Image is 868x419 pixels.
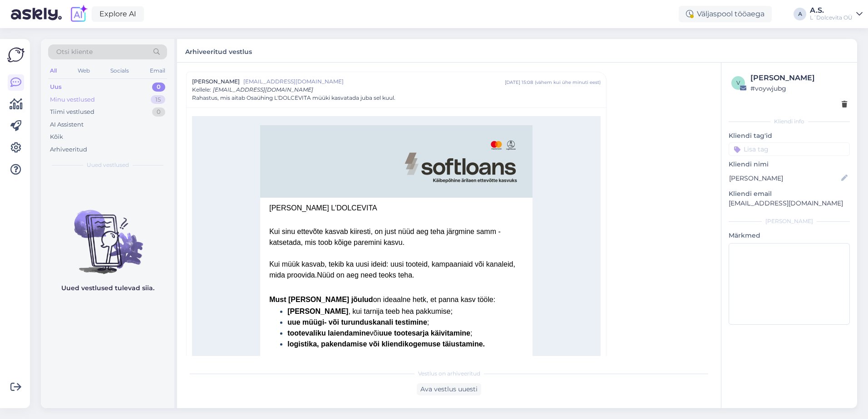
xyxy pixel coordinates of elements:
[269,296,373,303] strong: Must [PERSON_NAME] jõulud
[243,78,505,86] span: [EMAIL_ADDRESS][DOMAIN_NAME]
[287,318,429,326] span: ;
[69,5,88,24] img: explore-ai
[7,46,25,63] img: Askly Logo
[750,83,847,93] div: # voywjubg
[317,271,414,279] span: Nüüd on aeg need teoks teha.
[418,370,480,378] span: Vestlus on arhiveeritud
[287,307,453,315] span: , kui tarnija teeb hea pakkumise;
[50,120,84,129] div: AI Assistent
[729,160,850,169] p: Kliendi nimi
[750,73,847,83] div: [PERSON_NAME]
[417,383,481,395] div: Ava vestlus uuesti
[505,79,533,86] div: [DATE] 15:08
[287,329,370,337] strong: tootevaliku laiendamine
[269,130,523,193] img: Hubspot Header Light
[729,131,850,141] p: Kliendi tag'id
[76,65,92,77] div: Web
[679,6,772,22] div: Väljaspool tööaega
[269,204,377,212] span: [PERSON_NAME] L'DOLCEVITA
[810,7,853,14] div: A.S.
[794,8,806,20] div: A
[729,173,839,183] input: Lisa nimi
[379,329,470,337] strong: uue tootesarja käivitamine
[148,65,167,77] div: Email
[192,86,211,93] span: Kellele :
[50,83,62,92] div: Uus
[287,340,485,348] strong: logistika, pakendamise või kliendikogemuse täiustamine.
[50,107,94,117] div: Tiimi vestlused
[729,117,850,126] div: Kliendi info
[192,78,240,86] span: [PERSON_NAME]
[269,228,501,246] span: Kui sinu ettevõte kasvab kiiresti, on just nüüd aeg teha järgmine samm - katsetada, mis toob kõig...
[50,132,63,141] div: Kõik
[151,95,165,104] div: 15
[729,189,850,199] p: Kliendi email
[56,47,93,57] span: Otsi kliente
[48,65,59,77] div: All
[50,145,87,154] div: Arhiveeritud
[92,6,144,22] a: Explore AI
[287,307,348,315] strong: [PERSON_NAME]
[729,231,850,240] p: Märkmed
[185,44,252,57] label: Arhiveeritud vestlus
[810,14,853,21] div: L´Dolcevita OÜ
[269,260,515,279] span: Kui müük kasvab, tekib ka uusi ideid: uusi tooteid, kampaaniaid või kanaleid, mida proovida.
[535,79,601,86] div: ( vähem kui ühe minuti eest )
[61,283,154,293] p: Uued vestlused tulevad siia.
[729,142,850,156] input: Lisa tag
[41,194,174,275] img: No chats
[108,65,131,77] div: Socials
[192,94,395,102] span: Rahastus, mis aitab Osaühing L'DOLCEVITA müüki kasvatada juba sel kuul.
[50,95,95,104] div: Minu vestlused
[287,329,472,337] span: või ;
[152,107,165,117] div: 0
[810,7,863,21] a: A.S.L´Dolcevita OÜ
[213,86,313,93] span: [EMAIL_ADDRESS][DOMAIN_NAME]
[287,318,427,326] strong: uue müügi- või turunduskanali testimine
[729,199,850,208] p: [EMAIL_ADDRESS][DOMAIN_NAME]
[729,217,850,225] div: [PERSON_NAME]
[736,79,740,86] span: v
[152,83,165,92] div: 0
[87,161,129,169] span: Uued vestlused
[269,296,495,303] span: on ideaalne hetk, et panna kasv tööle:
